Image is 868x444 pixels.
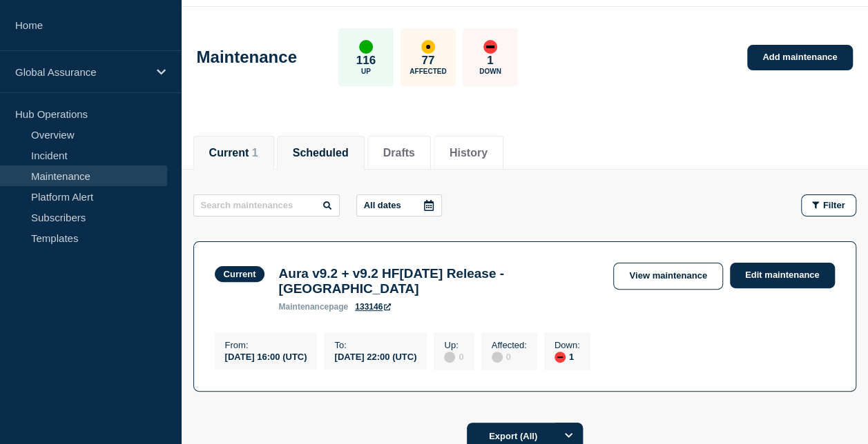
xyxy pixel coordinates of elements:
button: Current 1 [209,147,258,159]
p: Global Assurance [15,66,148,78]
a: View maintenance [613,263,722,290]
button: Filter [801,194,856,216]
div: disabled [444,352,455,363]
button: Drafts [383,147,415,159]
p: Affected : [492,340,527,350]
h3: Aura v9.2 + v9.2 HF[DATE] Release - [GEOGRAPHIC_DATA] [278,266,599,296]
p: Up : [444,340,463,350]
div: down [483,40,497,54]
div: down [554,352,566,363]
button: All dates [356,194,442,216]
div: affected [421,40,435,54]
p: Up [361,68,371,75]
span: 1 [252,147,258,159]
h1: Maintenance [197,48,297,67]
div: [DATE] 22:00 (UTC) [334,350,416,362]
span: Filter [823,200,845,210]
p: Down [479,68,501,75]
div: disabled [492,352,503,363]
p: From : [225,340,307,350]
div: up [359,40,373,54]
div: Current [224,269,256,279]
p: 77 [421,54,434,68]
p: All dates [364,200,401,210]
p: 116 [356,54,376,68]
div: 0 [492,350,527,363]
p: page [278,302,348,312]
a: 133146 [355,302,391,312]
a: Add maintenance [747,45,852,70]
p: Affected [409,68,446,75]
div: [DATE] 16:00 (UTC) [225,350,307,362]
input: Search maintenances [193,194,340,216]
button: Scheduled [293,147,349,159]
p: To : [334,340,416,350]
p: 1 [487,54,493,68]
a: Edit maintenance [730,263,835,288]
div: 1 [554,350,580,363]
div: 0 [444,350,463,363]
span: maintenance [278,302,329,312]
p: Down : [554,340,580,350]
button: History [450,147,488,159]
